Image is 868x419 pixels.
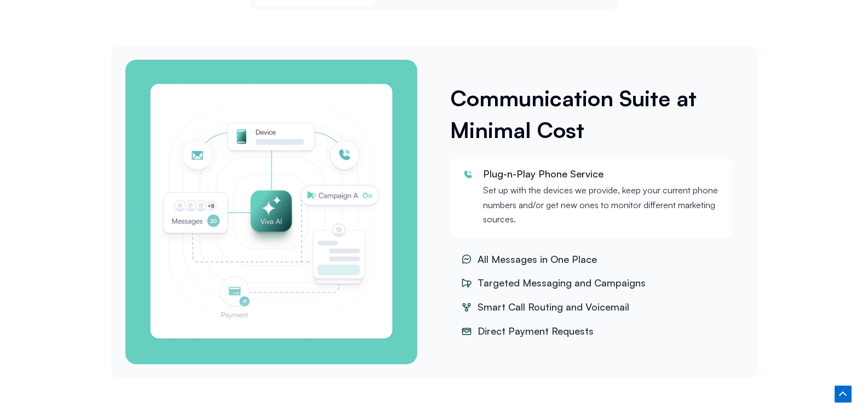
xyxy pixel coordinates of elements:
[147,82,396,342] img: 24/7 AI answering service for dentists
[450,82,738,146] h3: Communication Suite at Minimal Cost
[475,251,597,268] span: All Messages in One Place
[475,323,594,340] span: Direct Payment Requests
[475,275,646,291] span: Targeted Messaging and Campaigns
[483,168,603,180] span: Plug-n-Play Phone Service
[483,183,721,226] p: Set up with the devices we provide, keep your current phone numbers and/or get new ones to monito...
[475,299,629,315] span: Smart Call Routing and Voicemail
